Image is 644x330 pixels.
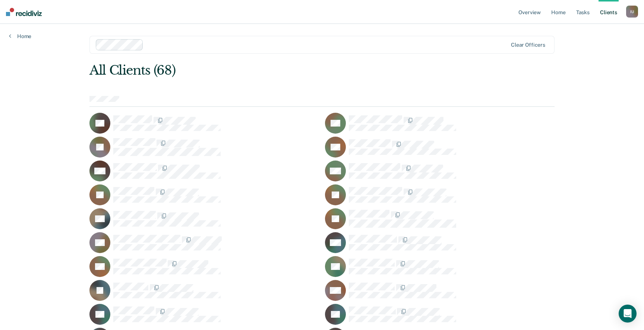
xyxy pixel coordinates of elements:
[619,305,637,323] div: Open Intercom Messenger
[9,33,31,40] a: Home
[6,8,42,16] img: Recidiviz
[89,63,461,78] div: All Clients (68)
[511,42,545,48] div: Clear officers
[626,6,638,18] div: I U
[626,6,638,18] button: IU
